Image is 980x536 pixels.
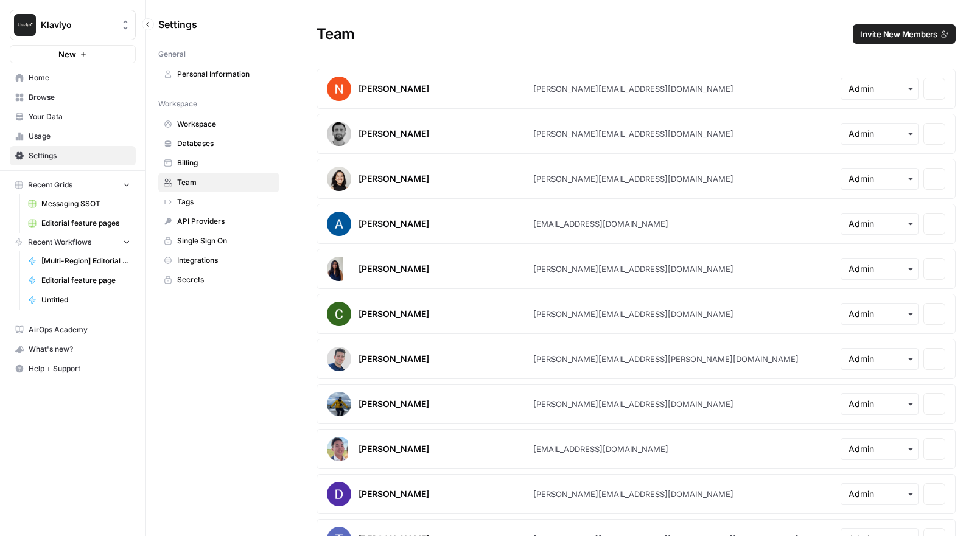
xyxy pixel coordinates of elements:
[177,69,274,80] span: Personal Information
[41,294,130,305] span: Untitled
[41,198,130,209] span: Messaging SSOT
[849,353,911,365] input: Admin
[533,488,733,500] div: [PERSON_NAME][EMAIL_ADDRESS][DOMAIN_NAME]
[177,119,274,130] span: Workspace
[177,197,274,207] span: Tags
[28,179,72,190] span: Recent Grids
[359,173,429,185] div: [PERSON_NAME]
[327,302,351,326] img: avatar
[533,218,668,230] div: [EMAIL_ADDRESS][DOMAIN_NAME]
[29,150,130,161] span: Settings
[158,153,279,173] a: Billing
[327,437,348,461] img: avatar
[10,68,136,88] a: Home
[177,255,274,266] span: Integrations
[10,10,136,40] button: Workspace: Klaviyo
[23,290,136,310] a: Untitled
[177,138,274,149] span: Databases
[23,194,136,214] a: Messaging SSOT
[849,263,911,275] input: Admin
[359,398,429,410] div: [PERSON_NAME]
[10,45,136,63] button: New
[41,256,130,266] span: [Multi-Region] Editorial feature page
[359,83,429,95] div: [PERSON_NAME]
[10,340,135,358] div: What's new?
[41,218,130,229] span: Editorial feature pages
[359,308,429,320] div: [PERSON_NAME]
[359,353,429,365] div: [PERSON_NAME]
[10,127,136,146] a: Usage
[58,48,76,60] span: New
[533,128,733,140] div: [PERSON_NAME][EMAIL_ADDRESS][DOMAIN_NAME]
[14,14,36,36] img: Klaviyo Logo
[158,99,197,110] span: Workspace
[327,257,343,281] img: avatar
[158,212,279,231] a: API Providers
[10,88,136,107] a: Browse
[158,231,279,251] a: Single Sign On
[158,49,186,60] span: General
[158,64,279,84] a: Personal Information
[533,353,799,365] div: [PERSON_NAME][EMAIL_ADDRESS][PERSON_NAME][DOMAIN_NAME]
[853,24,956,44] button: Invite New Members
[158,270,279,290] a: Secrets
[158,114,279,134] a: Workspace
[10,176,136,194] button: Recent Grids
[327,77,351,101] img: avatar
[10,359,136,378] button: Help + Support
[29,111,130,122] span: Your Data
[41,275,130,286] span: Editorial feature page
[533,173,733,185] div: [PERSON_NAME][EMAIL_ADDRESS][DOMAIN_NAME]
[10,233,136,251] button: Recent Workflows
[849,173,911,185] input: Admin
[28,237,91,248] span: Recent Workflows
[327,347,351,371] img: avatar
[849,488,911,500] input: Admin
[533,443,668,455] div: [EMAIL_ADDRESS][DOMAIN_NAME]
[359,128,429,140] div: [PERSON_NAME]
[327,212,351,236] img: avatar
[849,128,911,140] input: Admin
[41,19,114,31] span: Klaviyo
[158,134,279,153] a: Databases
[29,363,130,374] span: Help + Support
[849,308,911,320] input: Admin
[177,235,274,246] span: Single Sign On
[327,122,351,146] img: avatar
[158,251,279,270] a: Integrations
[29,72,130,83] span: Home
[10,146,136,165] a: Settings
[158,173,279,192] a: Team
[533,83,733,95] div: [PERSON_NAME][EMAIL_ADDRESS][DOMAIN_NAME]
[29,131,130,142] span: Usage
[327,167,351,191] img: avatar
[10,339,136,359] button: What's new?
[23,214,136,233] a: Editorial feature pages
[158,192,279,212] a: Tags
[359,488,429,500] div: [PERSON_NAME]
[533,308,733,320] div: [PERSON_NAME][EMAIL_ADDRESS][DOMAIN_NAME]
[359,263,429,275] div: [PERSON_NAME]
[849,218,911,230] input: Admin
[177,158,274,169] span: Billing
[849,443,911,455] input: Admin
[29,324,130,335] span: AirOps Academy
[533,398,733,410] div: [PERSON_NAME][EMAIL_ADDRESS][DOMAIN_NAME]
[177,216,274,227] span: API Providers
[23,251,136,271] a: [Multi-Region] Editorial feature page
[327,482,351,506] img: avatar
[10,320,136,339] a: AirOps Academy
[327,392,351,416] img: avatar
[849,398,911,410] input: Admin
[10,107,136,127] a: Your Data
[359,443,429,455] div: [PERSON_NAME]
[158,17,197,32] span: Settings
[292,24,980,44] div: Team
[860,28,937,40] span: Invite New Members
[177,177,274,188] span: Team
[849,83,911,95] input: Admin
[177,274,274,285] span: Secrets
[29,92,130,103] span: Browse
[533,263,733,275] div: [PERSON_NAME][EMAIL_ADDRESS][DOMAIN_NAME]
[23,271,136,290] a: Editorial feature page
